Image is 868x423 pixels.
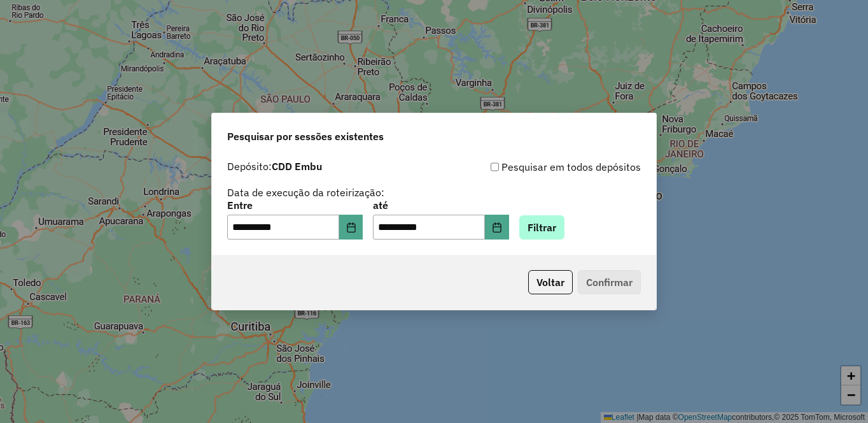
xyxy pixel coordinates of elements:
[227,197,363,213] label: Entre
[528,270,573,294] button: Voltar
[227,129,384,144] span: Pesquisar por sessões existentes
[485,215,509,240] button: Choose Date
[373,197,508,213] label: até
[272,160,322,173] strong: CDD Embu
[339,215,363,240] button: Choose Date
[227,159,322,174] label: Depósito:
[434,159,641,175] div: Pesquisar em todos depósitos
[227,185,384,200] label: Data de execução da roteirização:
[519,215,564,240] button: Filtrar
